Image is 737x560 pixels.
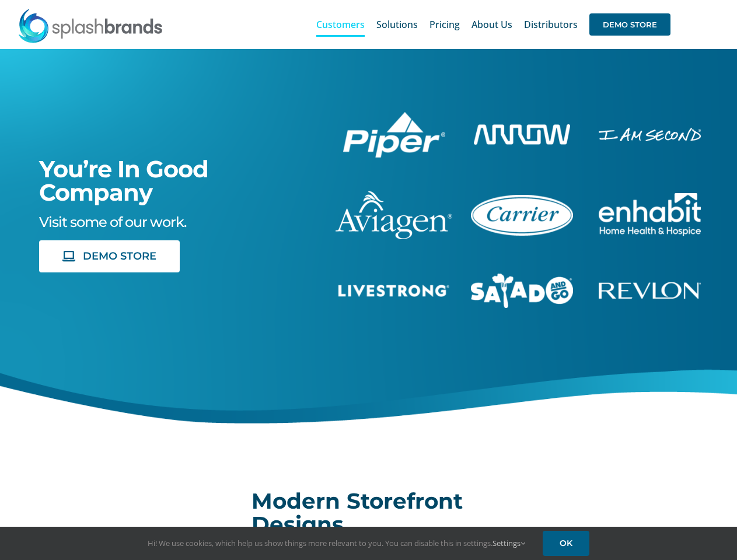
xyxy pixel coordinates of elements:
[471,195,573,236] img: Carrier Brand Store
[338,285,449,297] img: Livestrong Store
[429,6,460,43] a: Pricing
[252,489,486,536] h2: Modern Storefront Designs
[589,6,670,43] a: DEMO STORE
[338,283,449,296] a: livestrong-5E-website
[316,20,365,29] span: Customers
[39,155,208,206] span: You’re In Good Company
[589,13,670,36] span: DEMO STORE
[524,20,578,29] span: Distributors
[471,20,512,29] span: About Us
[599,282,701,299] img: Revlon
[474,124,570,145] img: Arrow Store
[429,20,460,29] span: Pricing
[316,6,365,43] a: Customers
[599,126,701,139] a: enhabit-stacked-white
[39,240,180,272] a: DEMO STORE
[343,112,445,157] img: Piper Pilot Ship
[599,128,701,141] img: I Am Second Store
[336,191,452,239] img: aviagen-1C
[524,6,578,43] a: Distributors
[493,538,525,548] a: Settings
[471,193,573,206] a: carrier-1B
[148,538,525,548] span: Hi! We use cookies, which help us show things more relevant to you. You can disable this in setti...
[599,281,701,293] a: revlon-flat-white
[316,6,670,43] nav: Main Menu
[343,110,445,123] a: piper-White
[599,193,701,236] img: Enhabit Gear Store
[376,20,418,29] span: Solutions
[599,191,701,204] a: enhabit-stacked-white
[471,274,573,309] img: Salad And Go Store
[18,8,163,43] img: SplashBrands.com Logo
[471,272,573,285] a: sng-1C
[83,250,156,262] span: DEMO STORE
[543,531,589,556] a: OK
[39,213,186,230] span: Visit some of our work.
[474,123,570,135] a: arrow-white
